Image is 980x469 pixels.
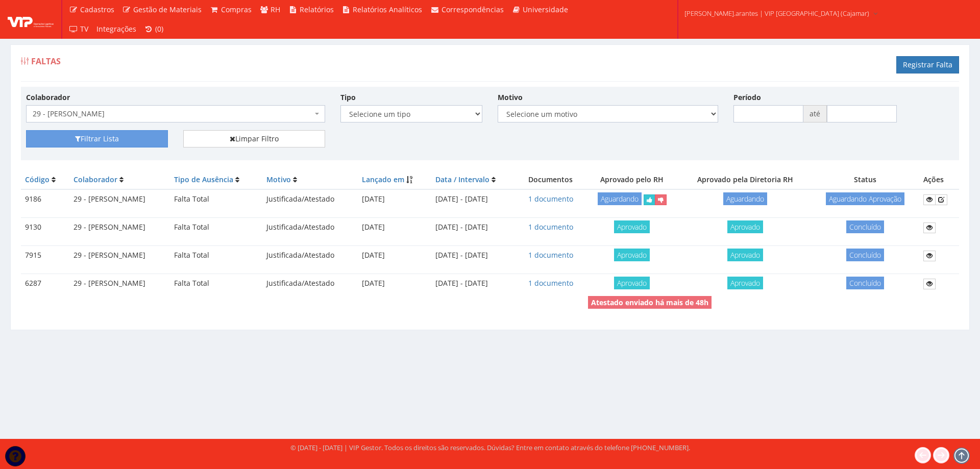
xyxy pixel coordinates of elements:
a: Motivo [266,175,291,184]
th: Ações [919,170,959,189]
span: (0) [155,24,163,34]
td: [DATE] [358,189,431,209]
span: Gestão de Materiais [133,5,202,14]
a: Registrar Falta [896,56,959,73]
a: 1 documento [528,194,573,204]
td: Justificada/Atestado [262,274,358,293]
span: Aguardando [723,192,767,205]
th: Documentos [517,170,583,189]
a: Data / Intervalo [435,175,489,184]
td: 29 - [PERSON_NAME] [69,189,170,209]
td: [DATE] [358,246,431,265]
span: Concluído [846,277,884,289]
a: Lançado em [362,175,404,184]
span: Aguardando Aprovação [826,192,904,205]
span: Aguardando [598,192,642,205]
span: até [803,105,827,122]
span: TV [80,24,88,34]
td: 29 - [PERSON_NAME] [69,274,170,293]
td: Justificada/Atestado [262,189,358,209]
th: Status [811,170,919,189]
td: Falta Total [170,218,262,237]
span: Concluído [846,220,884,233]
a: TV [65,19,92,39]
span: Aprovado [614,277,650,289]
td: [DATE] - [DATE] [431,274,517,293]
label: Colaborador [26,92,70,103]
a: (0) [140,19,168,39]
th: Aprovado pela Diretoria RH [680,170,811,189]
strong: Atestado enviado há mais de 48h [591,298,708,307]
a: 1 documento [528,222,573,232]
span: RH [271,5,280,14]
td: [DATE] - [DATE] [431,189,517,209]
a: Limpar Filtro [183,130,325,147]
img: logo [8,12,54,27]
td: 9130 [21,218,69,237]
td: [DATE] - [DATE] [431,218,517,237]
span: Faltas [31,56,61,67]
span: Aprovado [727,277,763,289]
td: Falta Total [170,246,262,265]
td: [DATE] - [DATE] [431,246,517,265]
span: Relatórios [300,5,334,14]
label: Motivo [498,92,523,103]
a: Código [25,175,50,184]
td: [DATE] [358,274,431,293]
span: 29 - PAULO PEDRO DOS SANTOS [33,109,312,119]
a: Colaborador [73,175,117,184]
span: Universidade [523,5,568,14]
span: [PERSON_NAME].arantes | VIP [GEOGRAPHIC_DATA] (Cajamar) [684,8,869,18]
span: Integrações [96,24,136,34]
span: Aprovado [727,249,763,261]
span: Cadastros [80,5,114,14]
span: Aprovado [614,249,650,261]
td: 7915 [21,246,69,265]
td: 29 - [PERSON_NAME] [69,218,170,237]
td: Justificada/Atestado [262,218,358,237]
th: Aprovado pelo RH [584,170,680,189]
td: 29 - [PERSON_NAME] [69,246,170,265]
td: 6287 [21,274,69,293]
td: Justificada/Atestado [262,246,358,265]
label: Período [733,92,761,103]
div: © [DATE] - [DATE] | VIP Gestor. Todos os direitos são reservados. Dúvidas? Entre em contato atrav... [290,443,690,453]
a: Tipo de Ausência [174,175,233,184]
td: Falta Total [170,274,262,293]
span: Relatórios Analíticos [353,5,422,14]
td: 9186 [21,189,69,209]
span: Aprovado [727,220,763,233]
td: Falta Total [170,189,262,209]
label: Tipo [340,92,356,103]
span: Concluído [846,249,884,261]
span: Compras [221,5,252,14]
a: 1 documento [528,278,573,288]
td: [DATE] [358,218,431,237]
span: Aprovado [614,220,650,233]
a: 1 documento [528,250,573,260]
button: Filtrar Lista [26,130,168,147]
span: 29 - PAULO PEDRO DOS SANTOS [26,105,325,122]
span: Correspondências [442,5,504,14]
a: Integrações [92,19,140,39]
